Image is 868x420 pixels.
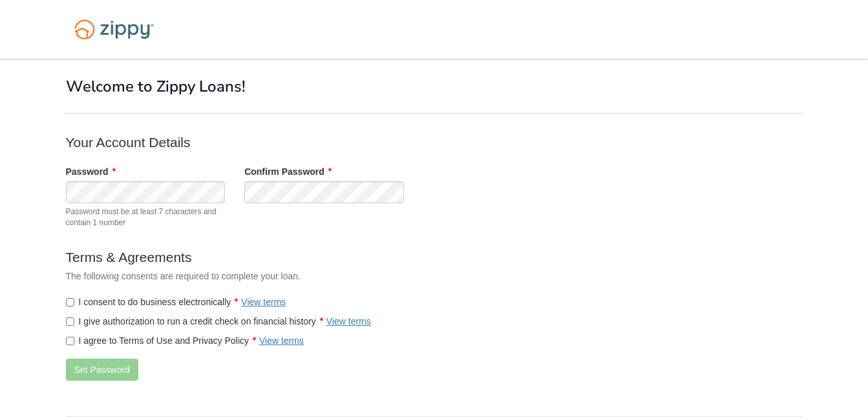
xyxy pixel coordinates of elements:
a: View terms [241,297,286,307]
label: Confirm Password [244,165,332,178]
input: I consent to do business electronicallyView terms [66,298,74,306]
img: Logo [66,13,162,46]
button: Set Password [66,359,138,381]
a: View terms [326,316,371,326]
p: Terms & Agreements [66,248,583,266]
h1: Welcome to Zippy Loans! [66,78,803,95]
a: View terms [259,335,304,346]
span: Password must be at least 7 characters and contain 1 number [66,206,226,228]
input: I agree to Terms of Use and Privacy PolicyView terms [66,337,74,345]
label: I agree to Terms of Use and Privacy Policy [66,334,304,347]
p: Your Account Details [66,133,583,152]
input: I give authorization to run a credit check on financial historyView terms [66,317,74,326]
label: I consent to do business electronically [66,295,286,308]
p: The following consents are required to complete your loan. [66,270,583,283]
label: I give authorization to run a credit check on financial history [66,315,371,328]
label: Password [66,165,116,178]
input: Verify Password [244,181,404,203]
